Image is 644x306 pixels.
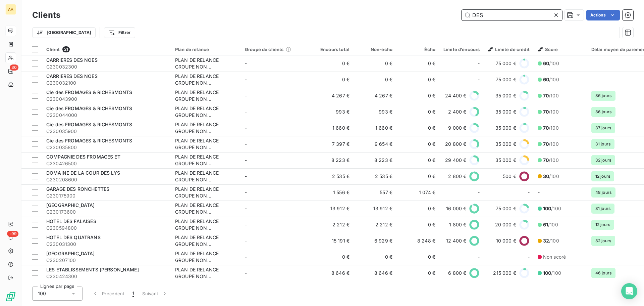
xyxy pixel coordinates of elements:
[543,109,549,115] span: 70
[478,189,480,196] span: -
[311,184,354,201] td: 1 556 €
[528,189,530,196] span: -
[478,60,480,67] span: -
[528,254,530,260] span: -
[591,171,614,181] span: 12 jours
[396,233,439,249] td: 8 248 €
[445,141,466,147] span: 20 800 €
[46,160,167,167] span: C230426500
[245,189,247,195] span: -
[538,189,540,195] span: -
[245,125,247,131] span: -
[462,10,562,20] input: Rechercher
[10,64,18,71] span: 30
[543,206,551,211] span: 100
[396,72,439,88] td: 0 €
[543,93,549,98] span: 70
[46,192,167,199] span: C230175900
[446,237,466,244] span: 12 400 €
[478,76,480,83] span: -
[591,139,614,149] span: 31 jours
[354,184,396,201] td: 557 €
[543,238,549,244] span: 32
[46,154,120,160] span: COMPAGNIE DES FROMAGES ET
[354,217,396,233] td: 2 212 €
[396,184,439,201] td: 1 074 €
[311,233,354,249] td: 15 191 €
[621,283,637,299] div: Open Intercom Messenger
[46,105,132,111] span: Cie des FROMAGES & RICHESMONTS
[245,109,247,115] span: -
[315,47,350,52] div: Encours total
[543,270,551,276] span: 100
[496,60,516,67] span: 75 000 €
[46,257,167,264] span: C230207100
[46,234,101,240] span: HOTEL DES QUATRANS
[175,57,237,70] div: PLAN DE RELANCE GROUPE NON AUTOMATIQUE
[445,92,466,99] span: 24 400 €
[354,72,396,88] td: 0 €
[46,186,109,192] span: GARAGE DES RONCHETTES
[495,141,516,147] span: 35 000 €
[591,91,615,101] span: 36 jours
[543,222,548,227] span: 61
[245,60,247,66] span: -
[311,88,354,104] td: 4 267 €
[46,241,167,248] span: C230031300
[591,236,615,246] span: 32 jours
[543,60,549,66] span: 60
[138,287,172,301] button: Suivant
[503,173,516,180] span: 500 €
[543,173,559,180] span: /100
[448,173,466,180] span: 2 800 €
[46,273,167,280] span: C230424300
[543,173,549,179] span: 30
[311,152,354,168] td: 8 223 €
[46,144,167,151] span: C230035800
[493,270,516,276] span: 215 000 €
[543,77,549,82] span: 60
[88,287,128,301] button: Précédent
[495,125,516,131] span: 35 000 €
[496,205,516,212] span: 75 000 €
[354,55,396,72] td: 0 €
[46,202,95,208] span: [GEOGRAPHIC_DATA]
[62,46,70,52] span: 21
[396,88,439,104] td: 0 €
[32,9,60,21] h3: Clients
[46,128,167,135] span: C230035900
[543,108,559,115] span: /100
[495,221,516,228] span: 20 000 €
[543,76,559,83] span: /100
[354,152,396,168] td: 8 223 €
[354,201,396,217] td: 13 912 €
[478,254,480,260] span: -
[128,287,138,301] button: 1
[46,96,167,102] span: C230043900
[46,73,98,79] span: CARRIERES DES NOES
[311,104,354,120] td: 993 €
[543,221,558,228] span: /100
[396,120,439,136] td: 0 €
[46,89,132,95] span: Cie des FROMAGES & RICHESMONTS
[104,27,135,38] button: Filtrer
[445,157,466,164] span: 29 400 €
[543,60,559,67] span: /100
[175,250,237,264] div: PLAN DE RELANCE GROUPE NON AUTOMATIQUE
[245,173,247,179] span: -
[245,238,247,244] span: -
[495,108,516,115] span: 35 000 €
[396,168,439,184] td: 0 €
[46,251,95,256] span: [GEOGRAPHIC_DATA]
[46,218,96,224] span: HOTEL DES FALAISES
[396,265,439,281] td: 0 €
[396,55,439,72] td: 0 €
[46,267,139,272] span: LES ETABLISSEMENTS [PERSON_NAME]
[543,237,559,244] span: /100
[400,47,435,52] div: Échu
[311,136,354,152] td: 7 397 €
[175,202,237,215] div: PLAN DE RELANCE GROUPE NON AUTOMATIQUE
[175,170,237,183] div: PLAN DE RELANCE GROUPE NON AUTOMATIQUE
[354,136,396,152] td: 9 654 €
[448,270,466,276] span: 6 800 €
